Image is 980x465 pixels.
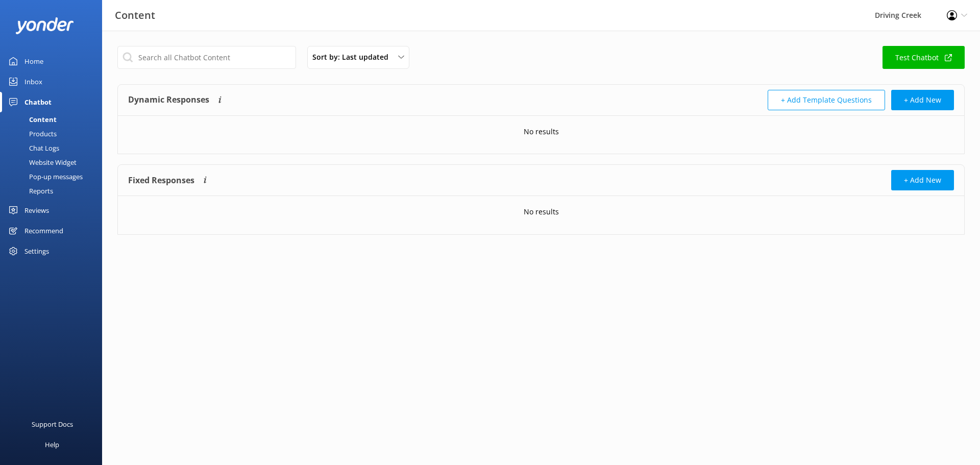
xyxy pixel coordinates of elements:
img: yonder-white-logo.png [15,17,74,34]
h3: Content [115,7,155,23]
a: Reports [6,184,102,198]
input: Search all Chatbot Content [117,46,296,69]
p: No results [524,126,559,137]
span: Sort by: Last updated [312,52,395,63]
div: Reviews [24,200,49,221]
a: Products [6,127,102,141]
button: + Add New [891,170,954,190]
div: Products [6,127,57,141]
div: Help [45,434,59,455]
a: Chat Logs [6,141,102,155]
div: Support Docs [32,414,73,434]
div: Website Widget [6,155,77,169]
div: Inbox [24,71,42,92]
div: Home [24,51,43,71]
button: + Add Template Questions [768,90,885,110]
div: Pop-up messages [6,169,83,184]
a: Test Chatbot [883,46,965,69]
a: Pop-up messages [6,169,102,184]
div: Recommend [24,221,63,241]
div: Content [6,112,57,127]
div: Chat Logs [6,141,59,155]
h4: Dynamic Responses [128,90,209,110]
div: Reports [6,184,53,198]
button: + Add New [891,90,954,110]
p: No results [524,206,559,217]
div: Chatbot [24,92,52,112]
a: Website Widget [6,155,102,169]
div: Settings [24,241,49,261]
a: Content [6,112,102,127]
h4: Fixed Responses [128,170,194,190]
